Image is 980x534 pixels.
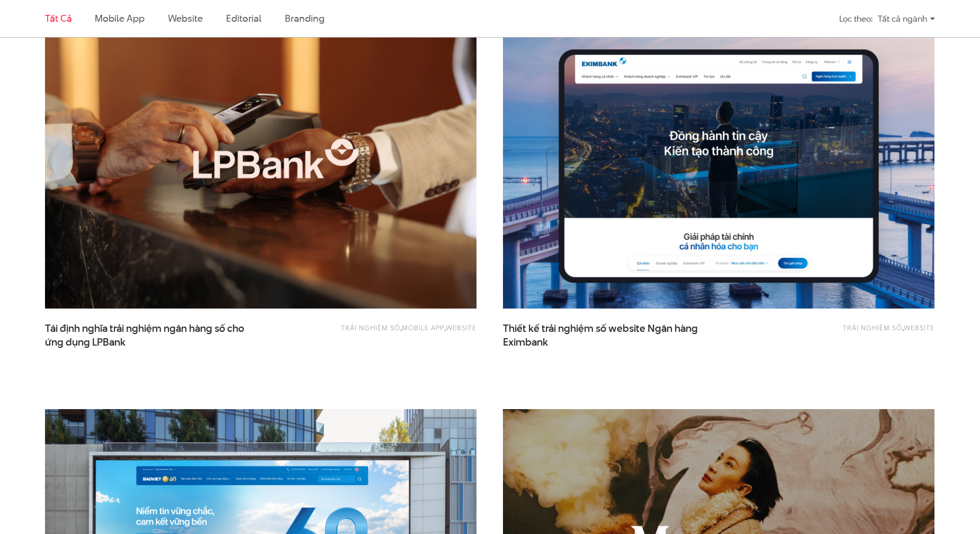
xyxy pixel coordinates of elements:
[503,322,715,348] span: Thiết kế trải nghiệm số website Ngân hàng
[304,322,476,343] div: , ,
[843,323,902,332] a: Trải nghiệm số
[503,336,548,349] span: Eximbank
[503,322,715,348] a: Thiết kế trải nghiệm số website Ngân hàngEximbank
[23,5,498,323] img: LPBank Thumb
[762,322,934,343] div: ,
[95,12,144,25] a: Mobile app
[839,10,873,28] div: Lọc theo:
[45,336,125,349] span: ứng dụng LPBank
[226,12,262,25] a: Editorial
[503,20,934,309] img: Eximbank Website Portal
[402,323,444,332] a: Mobile app
[878,10,935,28] div: Tất cả ngành
[45,322,257,348] span: Tái định nghĩa trải nghiệm ngân hàng số cho
[45,12,71,25] a: Tất cả
[341,323,400,332] a: Trải nghiệm số
[168,12,203,25] a: Website
[904,323,934,332] a: Website
[285,12,324,25] a: Branding
[446,323,476,332] a: Website
[45,322,257,348] a: Tái định nghĩa trải nghiệm ngân hàng số choứng dụng LPBank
